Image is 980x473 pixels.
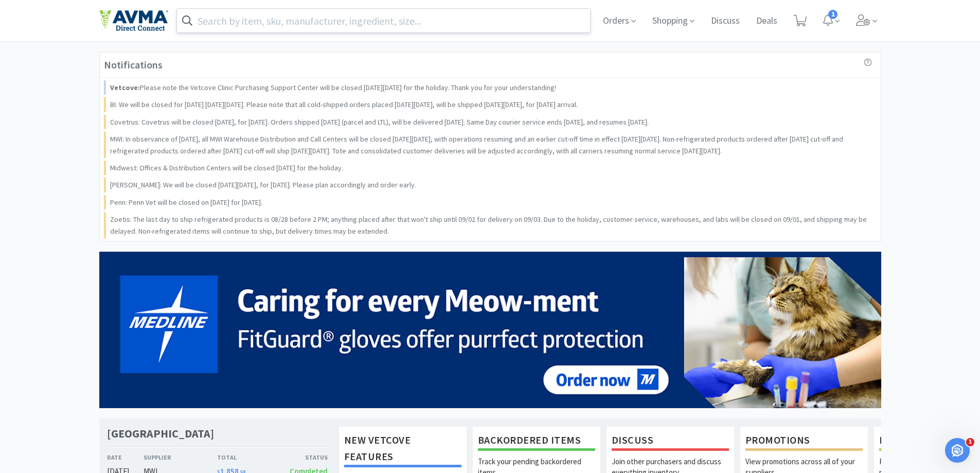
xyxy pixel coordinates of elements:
[110,116,649,128] p: Covetrus: Covetrus will be closed [DATE], for [DATE]. Orders shipped [DATE] (parcel and LTL), wil...
[828,10,838,19] span: 1
[344,432,461,467] h1: New Vetcove Features
[99,252,881,408] img: 5b85490d2c9a43ef9873369d65f5cc4c_481.png
[144,452,217,462] div: Supplier
[107,426,214,441] h1: [GEOGRAPHIC_DATA]
[110,179,416,190] p: [PERSON_NAME]: We will be closed [DATE][DATE], for [DATE]. Please plan accordingly and order early.
[217,452,273,462] div: Total
[110,214,872,237] p: Zoetis: The last day to ship refrigerated products is 08/28 before 2 PM; anything placed after th...
[110,162,343,173] p: Midwest: Offices & Distribution Centers will be closed [DATE] for the holiday.
[966,438,974,446] span: 1
[110,82,556,93] p: Please note the Vetcove Clinic Purchasing Support Center will be closed [DATE][DATE] for the holi...
[612,432,729,451] h1: Discuss
[110,133,872,156] p: MWI: In observance of [DATE], all MWI Warehouse Distribution and Call Centers will be closed [DAT...
[104,57,163,73] h3: Notifications
[752,16,781,26] a: Deals
[273,452,328,462] div: Status
[745,432,863,451] h1: Promotions
[107,452,144,462] div: Date
[945,438,970,463] iframe: Intercom live chat
[110,197,262,208] p: Penn: Penn Vet will be closed on [DATE] for [DATE].
[478,432,595,451] h1: Backordered Items
[99,10,168,31] img: e4e33dab9f054f5782a47901c742baa9_102.png
[110,83,140,92] strong: Vetcove:
[110,99,578,110] p: BI: We will be closed for [DATE] [DATE][DATE]. Please note that all cold-shipped orders placed [D...
[707,16,744,26] a: Discuss
[177,9,591,32] input: Search by item, sku, manufacturer, ingredient, size...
